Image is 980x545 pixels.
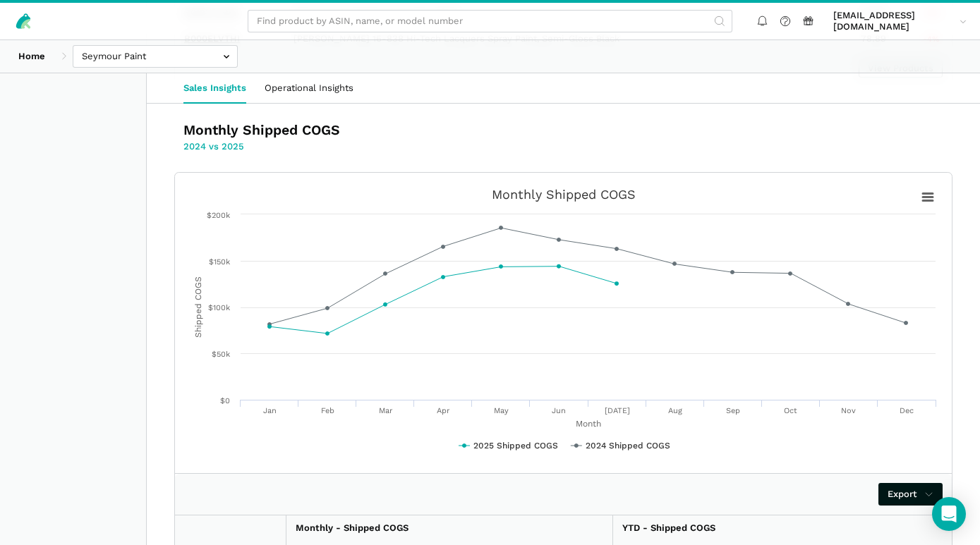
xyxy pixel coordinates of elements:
strong: Monthly - Shipped COGS [296,522,409,533]
text: Jan [263,406,277,415]
tspan: Monthly Shipped COGS [492,187,636,202]
div: Open Intercom Messenger [932,497,966,531]
p: 2024 vs 2025 [183,140,550,154]
a: Home [9,45,54,68]
text: [DATE] [605,406,630,415]
text: Dec [900,406,914,415]
span: Export [888,487,933,501]
text: $100k [208,303,230,312]
text: $200k [207,211,230,220]
text: $50k [212,350,230,359]
text: Oct [784,406,797,415]
tspan: 2025 Shipped COGS [473,441,558,451]
text: Feb [321,406,334,415]
text: Jun [552,406,566,415]
text: Nov [841,406,856,415]
tspan: 2024 Shipped COGS [586,441,670,451]
tspan: Shipped COGS [193,276,203,338]
strong: YTD - Shipped COGS [622,522,715,533]
a: [EMAIL_ADDRESS][DOMAIN_NAME] [829,8,972,35]
a: Export [878,483,943,506]
text: Apr [437,406,450,415]
text: Mar [379,406,393,415]
text: $150k [209,257,230,267]
text: Aug [668,406,682,415]
h3: Monthly Shipped COGS [183,121,550,140]
input: Find product by ASIN, name, or model number [248,10,732,33]
tspan: Month [576,419,601,429]
input: Seymour Paint [73,45,238,68]
text: May [494,406,509,415]
text: Sep [726,406,740,415]
text: $0 [220,396,230,405]
a: Sales Insights [174,73,255,103]
span: [EMAIL_ADDRESS][DOMAIN_NAME] [833,10,955,33]
a: Operational Insights [255,73,363,103]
